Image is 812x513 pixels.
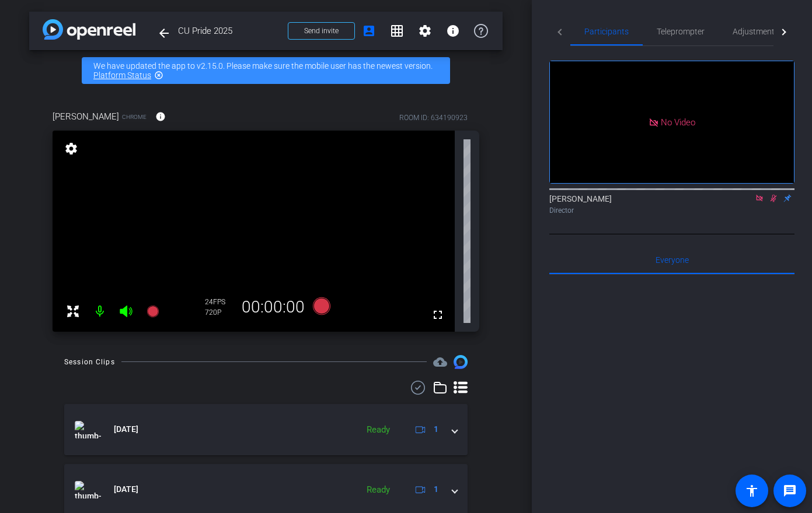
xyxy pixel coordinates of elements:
span: [PERSON_NAME] [53,110,119,123]
mat-icon: settings [63,142,79,156]
img: Session clips [454,355,468,369]
span: No Video [661,117,695,127]
div: 00:00:00 [234,297,312,317]
span: 1 [434,483,438,496]
img: app-logo [43,19,135,40]
mat-icon: message [783,484,797,498]
span: Everyone [656,256,689,264]
mat-icon: cloud_upload [433,355,447,369]
img: thumb-nail [75,481,101,498]
span: 1 [434,423,438,435]
a: Platform Status [93,71,151,80]
div: 720P [205,308,234,317]
div: ROOM ID: 634190923 [399,113,468,123]
mat-expansion-panel-header: thumb-nail[DATE]Ready1 [64,404,468,455]
span: Participants [584,27,629,36]
mat-icon: info [446,24,460,38]
span: Teleprompter [657,27,705,36]
mat-icon: info [155,111,166,122]
div: [PERSON_NAME] [549,193,794,216]
div: 24 [205,297,234,307]
span: Send invite [304,26,339,36]
mat-icon: accessibility [745,484,759,498]
mat-icon: grid_on [390,24,404,38]
span: [DATE] [114,483,138,496]
div: Session Clips [64,356,115,368]
span: Adjustments [733,27,779,36]
div: Ready [361,483,396,497]
span: Destinations for your clips [433,355,447,369]
mat-icon: fullscreen [431,308,445,322]
span: FPS [213,298,225,306]
div: Director [549,205,794,216]
mat-icon: highlight_off [154,71,163,80]
img: thumb-nail [75,421,101,438]
button: Send invite [288,22,355,40]
mat-icon: settings [418,24,432,38]
span: [DATE] [114,423,138,435]
span: Chrome [122,113,147,121]
div: Ready [361,423,396,437]
mat-icon: arrow_back [157,26,171,40]
div: We have updated the app to v2.15.0. Please make sure the mobile user has the newest version. [82,57,450,84]
span: CU Pride 2025 [178,19,281,43]
mat-icon: account_box [362,24,376,38]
